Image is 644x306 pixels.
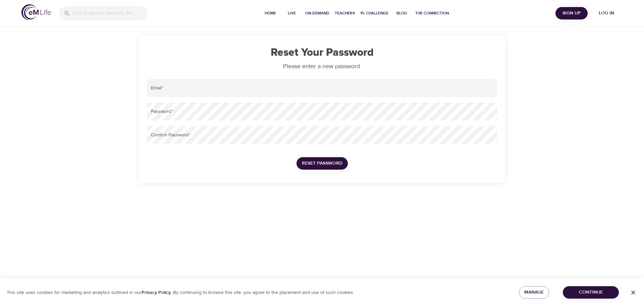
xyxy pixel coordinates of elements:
[335,10,355,17] span: Teachers
[568,288,613,297] span: Continue
[147,47,497,59] h1: Reset Your Password
[147,62,497,71] p: Please enter a new password.
[302,159,342,168] span: Reset Password
[555,7,588,19] button: Sign Up
[21,4,51,20] img: logo
[590,7,623,19] button: Log in
[519,286,549,299] button: Manage
[415,10,449,17] span: The Connection
[394,10,410,17] span: Blog
[360,10,388,17] span: 1% Challenge
[558,9,585,17] span: Sign Up
[593,9,620,17] span: Log in
[262,10,278,17] span: Home
[297,157,348,170] button: Reset Password
[142,290,171,296] a: Privacy Policy
[73,6,148,20] input: Find programs, teachers, etc...
[284,10,300,17] span: Live
[524,288,544,297] span: Manage
[563,286,619,299] button: Continue
[305,10,329,17] span: On-Demand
